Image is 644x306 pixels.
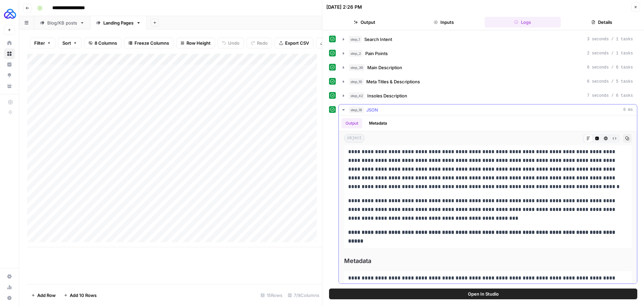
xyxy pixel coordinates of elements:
a: Opportunities [4,70,15,81]
span: 6 seconds / 5 tasks [587,79,633,85]
span: Pain Points [365,50,388,57]
button: 6 ms [339,104,637,115]
span: Insoles Description [367,92,407,99]
div: Landing Pages [103,19,133,26]
button: Open In Studio [329,289,637,299]
span: Main Description [367,64,402,71]
span: step_18 [349,106,364,113]
button: Export CSV [275,38,313,48]
span: Search Intent [364,36,392,43]
button: Output [341,118,362,128]
button: 6 seconds / 6 tasks [339,62,637,73]
span: Open In Studio [468,291,499,297]
button: Add 10 Rows [60,290,101,301]
span: Undo [228,40,239,46]
span: 2 seconds / 1 tasks [587,50,633,56]
button: Redo [247,38,272,48]
span: Filter [34,40,45,46]
a: Home [4,38,15,48]
button: Inputs [406,17,482,28]
span: object [344,134,365,143]
span: 6 seconds / 6 tasks [587,64,633,71]
span: JSON [366,106,378,113]
button: 3 seconds / 1 tasks [339,34,637,45]
span: 3 seconds / 1 tasks [587,36,633,42]
button: Help + Support [4,293,15,303]
button: Filter [30,38,55,48]
a: Usage [4,282,15,293]
button: 8 Columns [84,38,121,48]
button: Metadata [365,118,391,128]
span: Add 10 Rows [70,292,97,299]
a: Landing Pages [90,16,147,30]
div: 15 Rows [258,290,285,301]
button: Undo [218,38,244,48]
button: Workspace: AUQ [4,5,15,22]
span: Meta Titles & Descriptions [366,78,420,85]
button: Add Row [27,290,60,301]
button: 7 seconds / 6 tasks [339,90,637,101]
img: AUQ Logo [4,8,16,20]
span: 6 ms [623,107,633,113]
span: Row Height [186,40,211,46]
span: step_10 [349,78,364,85]
button: Details [563,17,640,28]
a: Settings [4,271,15,282]
button: Sort [58,38,82,48]
a: Blog/KB posts [34,16,90,30]
span: Export CSV [285,40,309,46]
button: 6 seconds / 5 tasks [339,76,637,87]
button: Row Height [176,38,215,48]
div: 6 ms [339,116,637,283]
a: Insights [4,59,15,70]
span: Sort [62,40,71,46]
span: 7 seconds / 6 tasks [587,93,633,99]
div: Blog/KB posts [47,19,77,26]
span: Add Row [37,292,56,299]
button: Logs [485,17,561,28]
div: [DATE] 2:26 PM [326,4,362,10]
button: Output [326,17,403,28]
span: step_39 [349,64,365,71]
div: 7/8 Columns [285,290,322,301]
span: Freeze Columns [135,40,169,46]
span: Metadata [344,256,632,266]
span: Redo [257,40,268,46]
button: 2 seconds / 1 tasks [339,48,637,59]
span: step_2 [349,50,363,57]
button: Freeze Columns [124,38,173,48]
span: 8 Columns [95,40,117,46]
span: step_42 [349,92,365,99]
a: Your Data [4,81,15,91]
span: step_1 [349,36,362,43]
a: Browse [4,48,15,59]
